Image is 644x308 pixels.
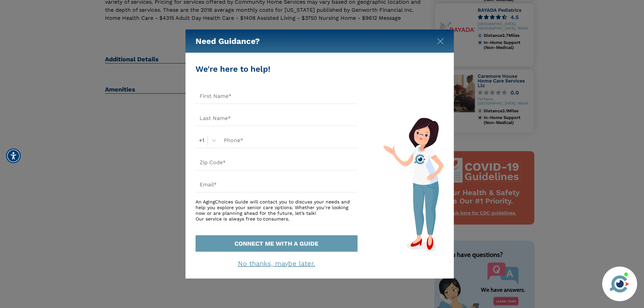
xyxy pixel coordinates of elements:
[238,259,315,267] a: No thanks, maybe later.
[6,148,21,163] div: Accessibility Menu
[220,133,358,148] input: Phone*
[511,171,637,262] iframe: iframe
[437,38,444,45] img: modal-close.svg
[383,118,443,252] img: match-guide-form.svg
[196,29,260,53] h5: Need Guidance?
[437,37,444,43] button: Close
[608,272,631,295] img: avatar
[196,177,358,192] input: Email*
[196,88,358,104] input: First Name*
[196,235,358,252] button: CONNECT ME WITH A GUIDE
[196,63,358,75] div: We're here to help!
[196,199,358,222] div: An AgingChoices Guide will contact you to discuss your needs and help you explore your senior car...
[196,111,358,126] input: Last Name*
[196,155,358,170] input: Zip Code*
